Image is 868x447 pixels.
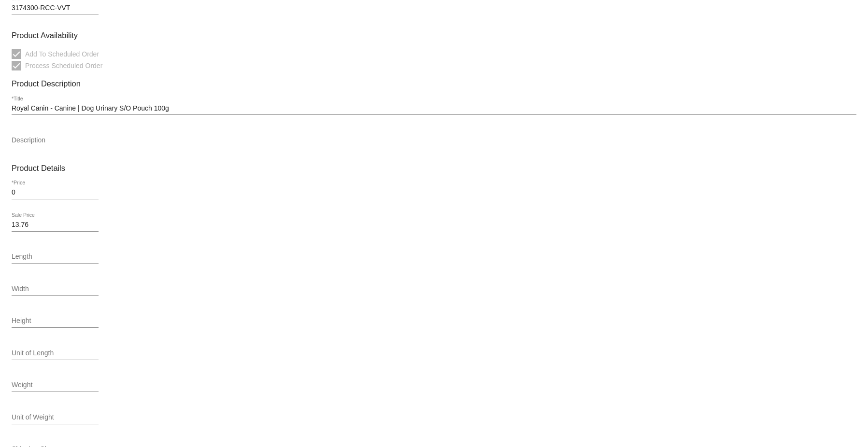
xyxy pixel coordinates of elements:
input: Length [12,253,99,261]
input: Description [12,137,856,144]
input: Unit of Length [12,349,99,357]
h3: Product Details [12,164,856,173]
h3: Product Availability [12,31,856,40]
input: Sku [12,4,99,12]
h3: Product Description [12,79,856,88]
input: Sale Price [12,221,99,229]
input: Weight [12,381,99,389]
input: *Title [12,105,856,112]
span: Process Scheduled Order [25,60,102,71]
input: *Price [12,189,99,196]
input: Height [12,317,99,325]
input: Unit of Weight [12,414,99,421]
input: Width [12,285,99,293]
span: Add To Scheduled Order [25,48,99,60]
